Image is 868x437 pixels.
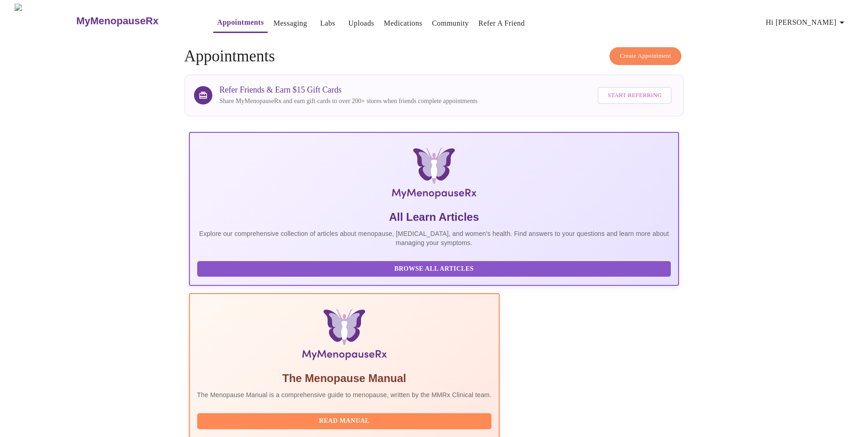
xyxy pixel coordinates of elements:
span: Hi [PERSON_NAME] [766,16,847,29]
a: Uploads [348,17,374,30]
button: Read Manual [197,413,492,429]
h5: The Menopause Manual [197,371,492,386]
a: Start Referring [595,82,674,109]
button: Start Referring [598,87,672,104]
h3: MyMenopauseRx [76,15,159,27]
span: Start Referring [608,90,662,101]
img: MyMenopauseRx Logo [15,4,75,38]
h3: Refer Friends & Earn $15 Gift Cards [220,85,478,95]
button: Hi [PERSON_NAME] [762,13,851,32]
button: Browse All Articles [197,261,671,277]
button: Refer a Friend [475,14,529,33]
h4: Appointments [184,47,684,66]
button: Medications [380,14,426,33]
a: Medications [384,17,422,30]
button: Appointments [213,13,267,33]
a: Read Manual [197,416,494,424]
p: Explore our comprehensive collection of articles about menopause, [MEDICAL_DATA], and women's hea... [197,229,671,247]
a: MyMenopauseRx [75,5,195,37]
a: Browse All Articles [197,264,674,272]
span: Browse All Articles [206,263,662,275]
button: Messaging [270,14,311,33]
button: Uploads [345,14,378,33]
button: Labs [313,14,342,33]
span: Create Appointment [620,51,671,61]
button: Create Appointment [609,47,682,65]
button: Community [428,14,473,33]
img: MyMenopauseRx Logo [271,147,598,202]
a: Messaging [274,17,307,30]
a: Refer a Friend [479,17,525,30]
h5: All Learn Articles [197,210,671,224]
a: Labs [320,17,335,30]
p: The Menopause Manual is a comprehensive guide to menopause, written by the MMRx Clinical team. [197,390,492,399]
p: Share MyMenopauseRx and earn gift cards to over 200+ stores when friends complete appointments [220,97,478,106]
span: Read Manual [206,415,483,427]
a: Community [432,17,469,30]
a: Appointments [217,16,264,29]
img: Menopause Manual [244,309,445,364]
